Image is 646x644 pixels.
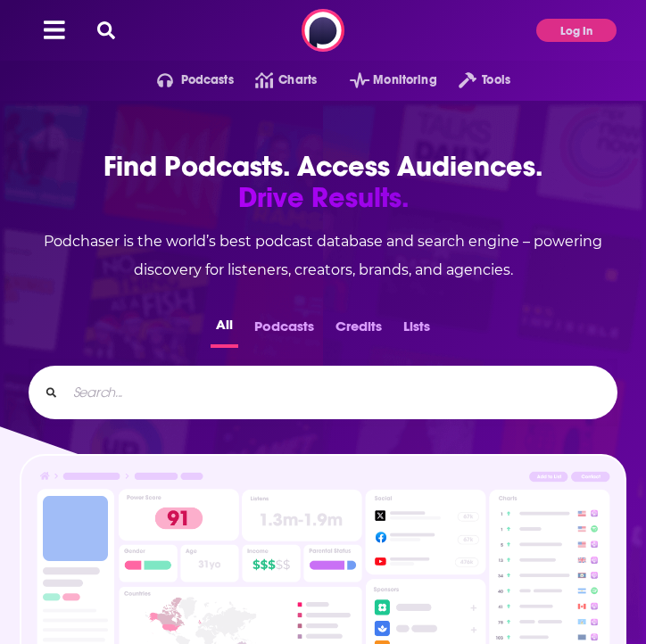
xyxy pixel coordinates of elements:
[29,151,617,213] h1: Find Podcasts. Access Audiences.
[211,313,238,348] button: All
[278,68,317,93] span: Charts
[437,66,510,95] button: open menu
[66,378,602,407] input: Search...
[482,68,510,93] span: Tools
[136,66,234,95] button: open menu
[302,9,344,52] img: Podchaser - Follow, Share and Rate Podcasts
[29,366,617,419] div: Search...
[328,66,437,95] button: open menu
[234,66,317,95] a: Charts
[536,19,617,42] button: Log In
[398,313,435,348] button: Lists
[29,182,617,213] span: Drive Results.
[181,68,234,93] span: Podcasts
[330,313,387,348] button: Credits
[249,313,319,348] button: Podcasts
[29,227,617,285] h2: Podchaser is the world’s best podcast database and search engine – powering discovery for listene...
[373,68,436,93] span: Monitoring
